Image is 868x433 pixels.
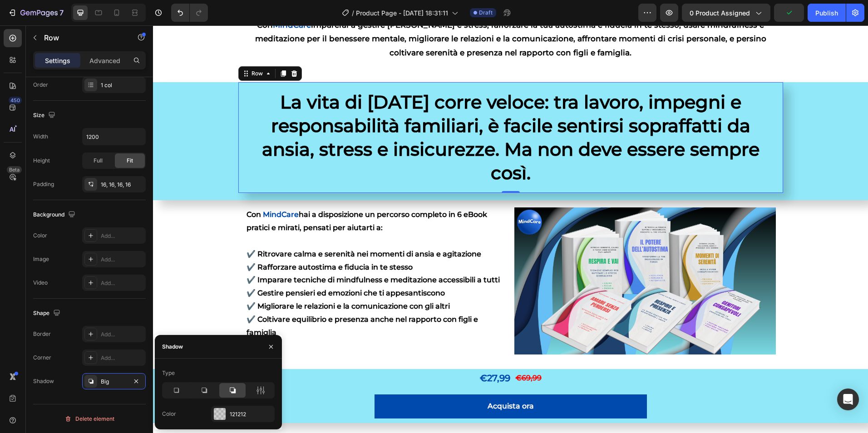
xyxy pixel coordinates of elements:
[89,56,120,65] p: Advanced
[44,32,121,43] p: Row
[33,412,146,426] button: Delete element
[9,97,22,104] div: 450
[59,7,64,18] p: 7
[101,81,143,89] div: 1 col
[45,56,70,65] p: Settings
[33,81,48,89] div: Order
[361,182,623,329] img: gempages_581368972763464200-a00c8c46-96eb-42f2-9775-52a9065b5b28.png
[110,185,146,193] span: MindCare
[33,209,77,221] div: Background
[127,157,133,165] span: Fit
[690,8,750,18] span: 0 product assigned
[7,166,22,173] div: Beta
[808,4,846,22] button: Publish
[4,4,68,22] button: 7
[33,255,49,263] div: Image
[335,374,381,388] div: Acquista ora
[33,354,51,362] div: Corner
[83,128,145,145] input: Auto
[362,345,390,360] div: €69,99
[101,330,143,339] div: Add...
[356,8,448,18] span: Product Page - [DATE] 18:31:11
[33,109,57,122] div: Size
[33,307,62,320] div: Shape
[33,279,48,287] div: Video
[33,231,47,240] div: Color
[94,183,353,209] p: i a:
[479,9,493,17] span: Draft
[101,279,143,287] div: Add...
[94,157,103,165] span: Full
[162,369,175,377] div: Type
[94,185,108,193] strong: Con
[352,8,354,18] span: /
[93,64,623,160] h2: La vita di [DATE] corre veloce: tra lavoro, impegni e responsabilità familiari, è facile sentirsi...
[815,8,838,18] div: Publish
[94,185,334,207] strong: hai a disposizione un percorso completo in 6 eBook pratici e mirati, pensati per aiutart
[97,44,112,52] div: Row
[94,209,353,314] p: ✔️ Ritrovare calma e serenità nei momenti di ansia e agitazione ✔️ Rafforzare autostima e fiducia...
[682,4,770,22] button: 0 product assigned
[101,256,143,264] div: Add...
[153,25,868,433] iframe: Design area
[101,354,143,362] div: Add...
[171,4,208,22] div: Undo/Redo
[33,157,50,165] div: Height
[222,369,494,393] button: Acquista ora
[64,413,114,424] div: Delete element
[230,410,272,418] div: 121212
[162,410,176,418] div: Color
[33,377,54,385] div: Shadow
[326,344,358,362] div: €27,99
[33,330,51,338] div: Border
[162,343,183,351] div: Shadow
[101,181,143,189] div: 16, 16, 16, 16
[837,389,859,410] div: Open Intercom Messenger
[101,378,127,386] div: Big
[101,232,143,240] div: Add...
[33,180,54,188] div: Padding
[33,133,48,141] div: Width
